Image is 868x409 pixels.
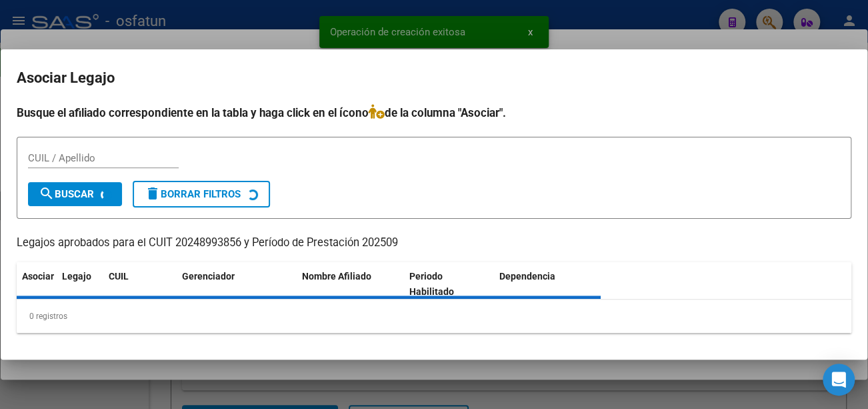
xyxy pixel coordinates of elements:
[297,262,404,306] datatable-header-cell: Nombre Afiliado
[133,181,270,208] button: Borrar Filtros
[177,262,297,306] datatable-header-cell: Gerenciador
[145,185,161,201] mat-icon: delete
[302,271,371,282] span: Nombre Afiliado
[109,271,129,282] span: CUIL
[28,182,122,206] button: Buscar
[39,185,55,201] mat-icon: search
[57,262,103,306] datatable-header-cell: Legajo
[62,271,91,282] span: Legajo
[103,262,177,306] datatable-header-cell: CUIL
[494,262,601,306] datatable-header-cell: Dependencia
[823,364,855,396] div: Open Intercom Messenger
[499,271,555,282] span: Dependencia
[17,235,851,252] p: Legajos aprobados para el CUIT 20248993856 y Período de Prestación 202509
[22,271,54,282] span: Asociar
[404,262,494,306] datatable-header-cell: Periodo Habilitado
[17,262,57,306] datatable-header-cell: Asociar
[39,188,94,200] span: Buscar
[409,271,454,297] span: Periodo Habilitado
[17,65,851,91] h2: Asociar Legajo
[145,188,241,200] span: Borrar Filtros
[182,271,235,282] span: Gerenciador
[17,300,851,333] div: 0 registros
[17,104,851,121] h4: Busque el afiliado correspondiente en la tabla y haga click en el ícono de la columna "Asociar".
